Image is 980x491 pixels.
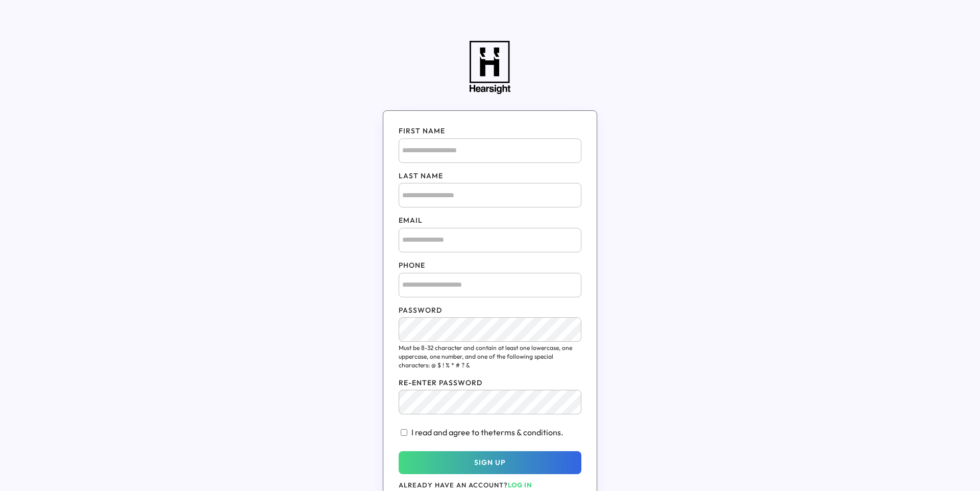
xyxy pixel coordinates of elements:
div: PASSWORD [399,306,581,316]
a: Must be 8-32 character and contain at least one lowercase, one uppercase, one number, and one of ... [399,344,581,369]
div: RE-ENTER PASSWORD [399,378,581,388]
a: terms & conditions [493,427,561,437]
div: I read and agree to the . [411,427,563,438]
div: ALREADY HAVE AN ACCOUNT? [399,480,581,489]
div: PHONE [399,261,581,271]
button: SIGN UP [399,451,581,474]
img: Hearsight logo [470,41,510,94]
div: FIRST NAME [399,126,581,136]
strong: LOG IN [508,481,532,489]
div: LAST NAME [399,171,581,181]
div: EMAIL [399,216,581,226]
